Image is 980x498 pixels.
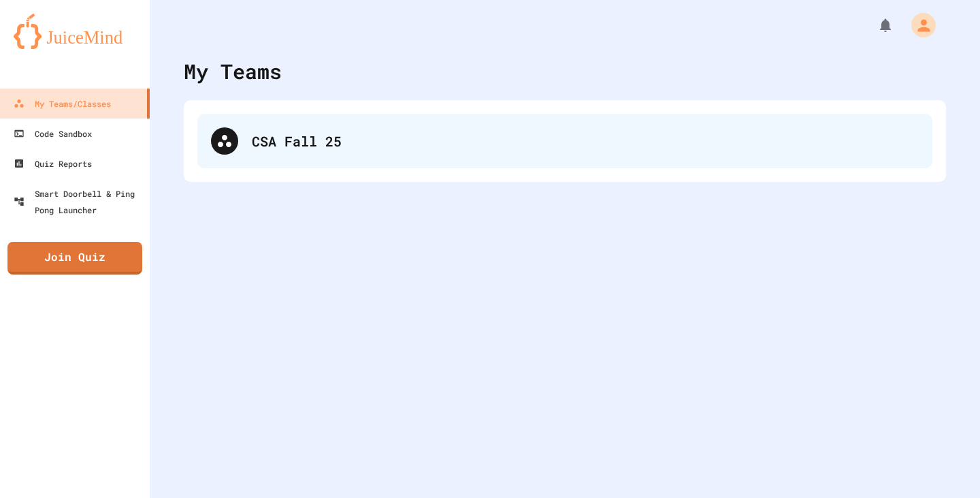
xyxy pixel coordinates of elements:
a: Join Quiz [7,242,142,275]
div: My Teams [184,56,282,87]
div: Code Sandbox [14,125,92,142]
div: Quiz Reports [14,155,92,172]
div: My Teams/Classes [14,95,111,112]
div: My Notifications [852,14,897,37]
div: My Account [897,10,939,41]
div: Smart Doorbell & Ping Pong Launcher [14,185,144,218]
img: logo-orange.svg [14,14,136,49]
div: CSA Fall 25 [197,114,932,168]
div: CSA Fall 25 [252,131,919,151]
